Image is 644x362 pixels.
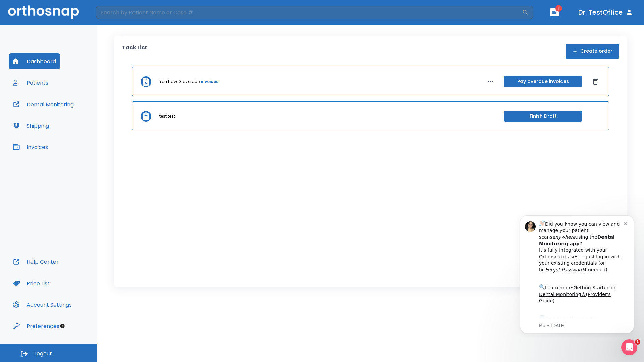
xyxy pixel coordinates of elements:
[9,297,76,313] button: Account Settings
[9,96,78,112] button: Dental Monitoring
[621,339,637,355] iframe: Intercom live chat
[510,209,644,337] iframe: Intercom notifications message
[29,107,89,119] a: App Store
[9,275,54,291] button: Price List
[504,111,582,122] button: Finish Draft
[504,76,582,87] button: Pay overdue invoices
[9,53,60,69] button: Dashboard
[29,114,114,120] p: Message from Ma, sent 8w ago
[8,5,79,19] img: Orthosnap
[59,323,65,329] div: Tooltip anchor
[9,318,63,334] button: Preferences
[590,76,601,87] button: Dismiss
[555,5,562,12] span: 1
[29,105,114,139] div: Download the app: | ​ Let us know if you need help getting started!
[96,6,522,19] input: Search by Patient Name or Case #
[34,350,52,357] span: Logout
[201,79,218,85] a: invoices
[159,113,175,119] p: test test
[9,118,53,134] button: Shipping
[122,44,147,59] p: Task List
[159,79,200,85] p: You have 3 overdue
[9,254,63,270] button: Help Center
[9,139,52,155] button: Invoices
[9,75,52,91] button: Patients
[635,339,640,345] span: 1
[114,10,119,16] button: Dismiss notification
[576,6,636,18] button: Dr. TestOffice
[566,44,619,59] button: Create order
